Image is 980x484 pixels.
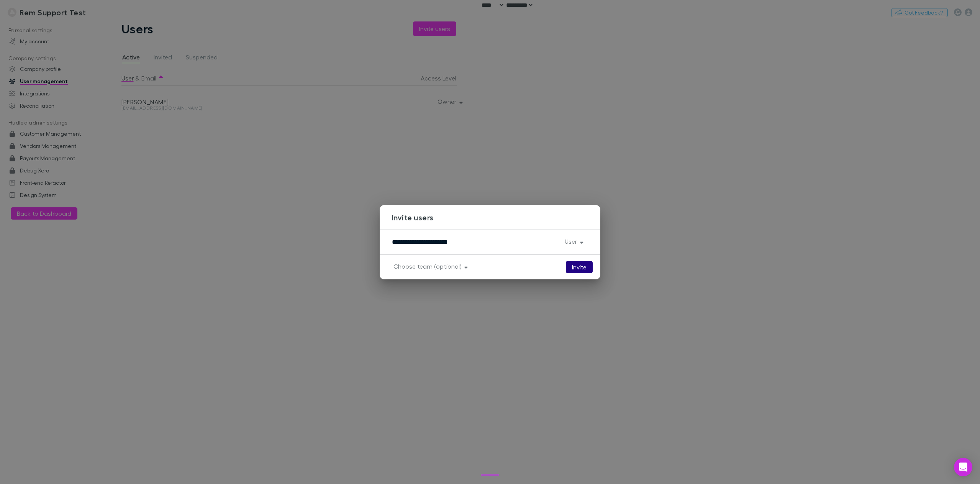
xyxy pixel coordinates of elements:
div: Open Intercom Messenger [954,458,972,476]
button: User [559,236,588,247]
button: Choose team (optional) [387,261,472,272]
button: Invite [566,261,593,273]
h3: Invite users [392,213,600,222]
div: Enter email (separate emails using a comma) [392,236,559,248]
